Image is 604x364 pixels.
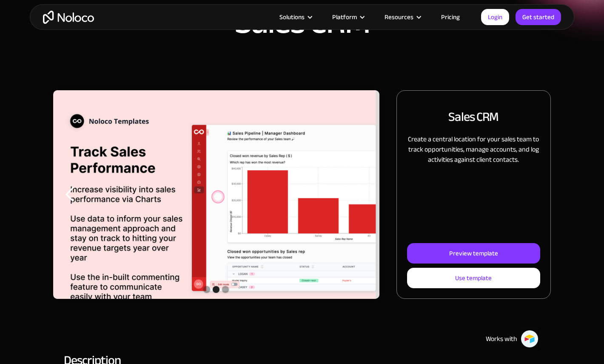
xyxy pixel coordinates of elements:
h1: Sales CRM [234,5,370,39]
a: Get started [516,9,561,25]
div: 2 of 3 [53,90,379,299]
div: Platform [332,11,357,23]
div: Works with [486,334,517,344]
div: carousel [53,90,379,299]
div: Show slide 2 of 3 [213,286,219,293]
h2: Sales CRM [448,108,499,126]
h2: Description [64,356,540,364]
div: Show slide 1 of 3 [203,286,210,293]
div: Show slide 3 of 3 [222,286,229,293]
div: next slide [345,90,379,299]
div: Use template [455,272,492,284]
div: Resources [374,11,430,23]
a: Login [481,9,509,25]
div: Solutions [269,11,322,23]
a: Preview template [407,243,540,264]
div: Solutions [279,11,305,23]
a: home [43,11,94,24]
div: Resources [385,11,413,23]
p: Create a central location for your sales team to track opportunities, manage accounts, and log ac... [407,134,540,165]
a: Use template [407,268,540,288]
div: Preview template [449,248,498,259]
div: previous slide [53,90,87,299]
a: Pricing [430,11,470,23]
img: Airtable [521,330,538,348]
div: Platform [322,11,374,23]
